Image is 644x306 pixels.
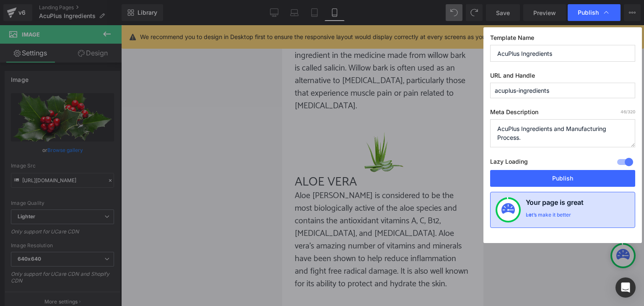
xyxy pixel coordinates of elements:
[501,203,515,217] img: onboarding-status.svg
[621,109,635,114] span: /320
[490,108,635,119] label: Meta Description
[490,119,635,147] textarea: AcuPlus Ingredients and Manufacturing Process.
[490,170,635,187] button: Publish
[490,72,635,83] label: URL and Handle
[621,109,626,114] span: 46
[490,34,635,45] label: Template Name
[615,277,636,298] div: Open Intercom Messenger
[13,165,189,265] p: Aloe [PERSON_NAME] is considered to be the most biologically active of the aloe species and conta...
[13,149,189,165] h1: ALOE VERA
[526,212,571,222] div: Let’s make it better
[526,197,584,212] h4: Your page is great
[490,156,528,170] label: Lazy Loading
[578,9,599,16] span: Publish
